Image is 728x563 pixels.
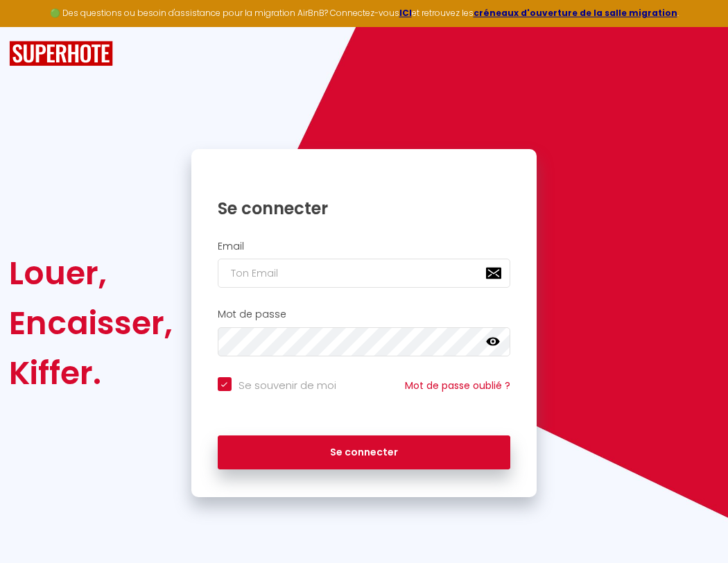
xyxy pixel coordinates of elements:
[9,298,173,348] div: Encaisser,
[218,435,511,470] button: Se connecter
[218,198,511,219] h1: Se connecter
[9,248,173,298] div: Louer,
[9,348,173,398] div: Kiffer.
[9,41,113,67] img: SuperHote logo
[399,7,412,19] a: ICI
[218,259,511,288] input: Ton Email
[218,241,511,252] h2: Email
[405,379,510,392] a: Mot de passe oublié ?
[474,7,677,19] a: créneaux d'ouverture de la salle migration
[218,309,511,320] h2: Mot de passe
